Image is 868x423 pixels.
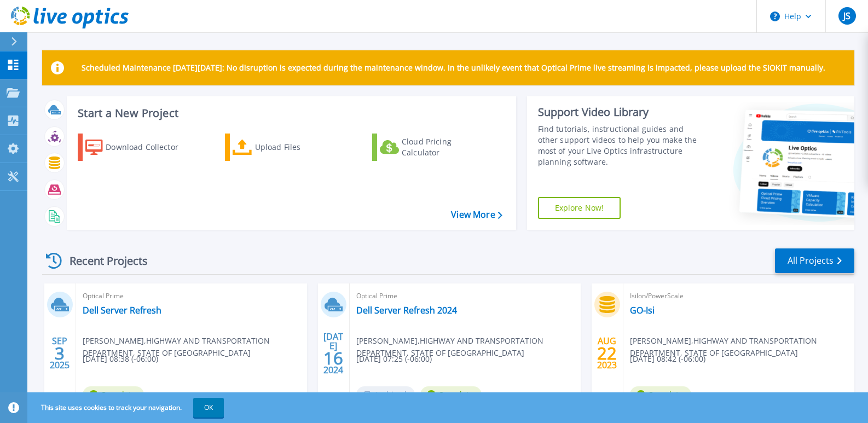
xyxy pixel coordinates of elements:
div: Find tutorials, instructional guides and other support videos to help you make the most of your L... [538,124,703,167]
span: Archived [356,386,415,403]
span: [DATE] 08:42 (-06:00) [630,353,705,365]
span: Complete [420,386,482,403]
a: GO-Isi [630,305,655,316]
span: [PERSON_NAME] , HIGHWAY AND TRANSPORTATION DEPARTMENT, STATE OF [GEOGRAPHIC_DATA] [356,335,581,359]
div: Recent Projects [42,247,163,274]
div: SEP 2025 [49,333,70,373]
span: Complete [630,386,691,403]
a: View More [451,210,502,220]
span: This site uses cookies to track your navigation. [30,398,224,418]
div: [DATE] 2024 [323,333,344,373]
span: Complete [83,386,144,403]
span: [PERSON_NAME] , HIGHWAY AND TRANSPORTATION DEPARTMENT, STATE OF [GEOGRAPHIC_DATA] [630,335,854,359]
div: Cloud Pricing Calculator [402,136,489,158]
div: Download Collector [106,136,193,158]
div: AUG 2023 [597,333,617,373]
span: [PERSON_NAME] , HIGHWAY AND TRANSPORTATION DEPARTMENT, STATE OF [GEOGRAPHIC_DATA] [83,335,307,359]
a: Upload Files [225,134,347,161]
span: 16 [323,354,343,363]
h3: Start a New Project [78,107,502,119]
button: OK [193,398,224,418]
p: Scheduled Maintenance [DATE][DATE]: No disruption is expected during the maintenance window. In t... [82,63,825,72]
span: Isilon/PowerScale [630,290,848,302]
span: JS [843,11,850,20]
a: Cloud Pricing Calculator [372,134,494,161]
span: [DATE] 07:25 (-06:00) [356,353,432,365]
span: Optical Prime [356,290,574,302]
span: [DATE] 08:38 (-06:00) [83,353,158,365]
span: Optical Prime [83,290,300,302]
span: 22 [597,349,617,358]
div: Support Video Library [538,105,703,119]
span: 3 [55,349,65,358]
a: Dell Server Refresh [83,305,161,316]
a: All Projects [775,248,854,273]
a: Explore Now! [538,197,621,219]
a: Dell Server Refresh 2024 [356,305,457,316]
div: Upload Files [255,136,343,158]
a: Download Collector [78,134,200,161]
